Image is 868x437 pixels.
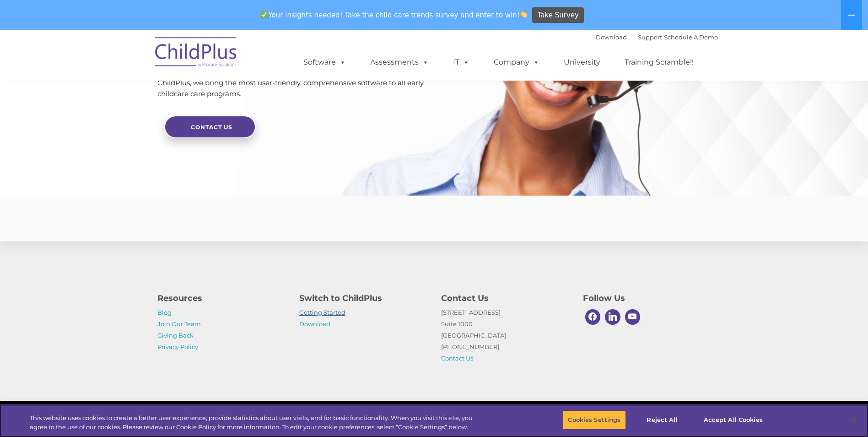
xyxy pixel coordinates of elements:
[563,410,625,430] button: Cookies Settings
[157,332,194,339] a: Giving Back
[361,53,438,71] a: Assessments
[157,292,286,305] h4: Resources
[520,11,527,18] img: 👏
[638,33,662,41] a: Support
[157,320,201,328] a: Join Our Team
[596,33,718,41] font: |
[261,11,268,18] img: ✅
[441,307,569,364] p: [STREET_ADDRESS] Suite 1000 [GEOGRAPHIC_DATA] [PHONE_NUMBER]
[603,307,623,327] a: Linkedin
[699,410,768,430] button: Accept All Cookies
[294,53,355,71] a: Software
[299,309,345,316] a: Getting Started
[623,307,643,327] a: Youtube
[444,53,479,71] a: IT
[191,124,232,131] span: Contact Us
[583,307,603,327] a: Facebook
[164,115,256,138] a: Contact Us
[538,7,579,23] span: Take Survey
[299,320,330,328] a: Download
[441,355,473,362] a: Contact Us
[485,53,549,71] a: Company
[664,33,718,41] a: Schedule A Demo
[615,53,703,71] a: Training Scramble!!
[843,410,863,430] button: Close
[555,53,609,71] a: University
[532,7,584,23] a: Take Survey
[299,292,427,305] h4: Switch to ChildPlus
[596,33,627,41] a: Download
[634,410,691,430] button: Reject All
[157,309,172,316] a: Blog
[441,292,569,305] h4: Contact Us
[583,292,711,305] h4: Follow Us
[257,6,531,24] span: Your insights needed! Take the child care trends survey and enter to win!
[151,31,242,76] img: ChildPlus by Procare Solutions
[157,343,198,350] a: Privacy Policy
[30,414,477,432] div: This website uses cookies to create a better user experience, provide statistics about user visit...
